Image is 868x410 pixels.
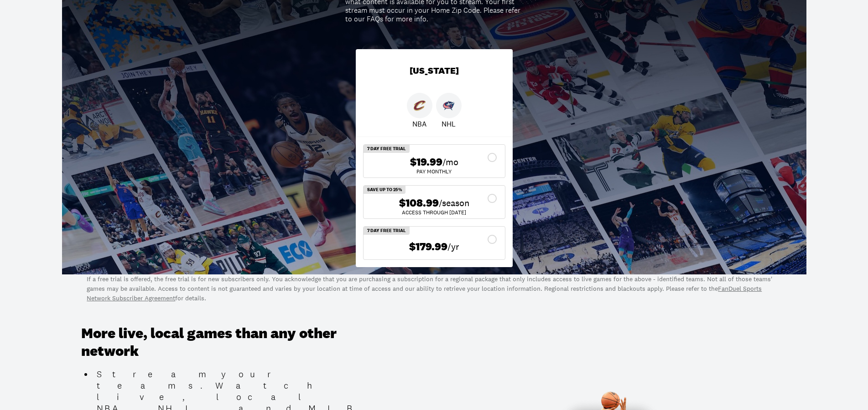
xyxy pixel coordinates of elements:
[364,227,410,235] div: 7 Day Free Trial
[409,240,447,253] span: $179.99
[442,118,456,129] p: NHL
[371,169,498,174] div: Pay Monthly
[447,240,459,253] span: /yr
[399,197,439,210] span: $108.99
[410,156,442,169] span: $19.99
[439,197,469,209] span: /season
[364,145,410,153] div: 7 Day Free Trial
[412,118,426,129] p: NBA
[364,186,405,194] div: SAVE UP TO 25%
[443,100,455,111] img: Blue Jackets
[356,49,513,93] div: [US_STATE]
[442,156,458,168] span: /mo
[371,210,498,215] div: ACCESS THROUGH [DATE]
[81,325,378,360] h3: More live, local games than any other network
[414,100,426,111] img: Cavaliers
[87,274,781,303] p: If a free trial is offered, the free trial is for new subscribers only. You acknowledge that you ...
